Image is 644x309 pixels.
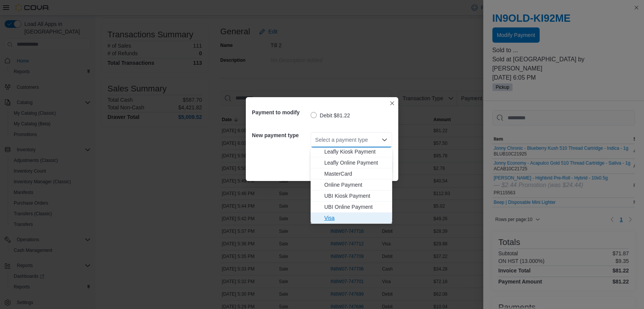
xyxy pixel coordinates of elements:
[252,105,309,120] h5: Payment to modify
[311,111,350,120] label: Debit $81.22
[311,202,392,213] button: UBI Online Payment
[324,181,388,189] span: Online Payment
[311,168,392,179] button: MasterCard
[311,179,392,191] button: Online Payment
[388,99,397,108] button: Closes this modal window
[311,213,392,224] button: Visa
[311,146,392,157] button: Leafly Kiosk Payment
[315,135,316,144] input: Accessible screen reader label
[324,148,388,155] span: Leafly Kiosk Payment
[324,159,388,167] span: Leafly Online Payment
[324,214,388,222] span: Visa
[324,170,388,178] span: MasterCard
[381,137,388,143] button: Close list of options
[311,157,392,168] button: Leafly Online Payment
[311,191,392,202] button: UBI Kiosk Payment
[324,203,388,211] span: UBI Online Payment
[252,128,309,143] h5: New payment type
[324,192,388,200] span: UBI Kiosk Payment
